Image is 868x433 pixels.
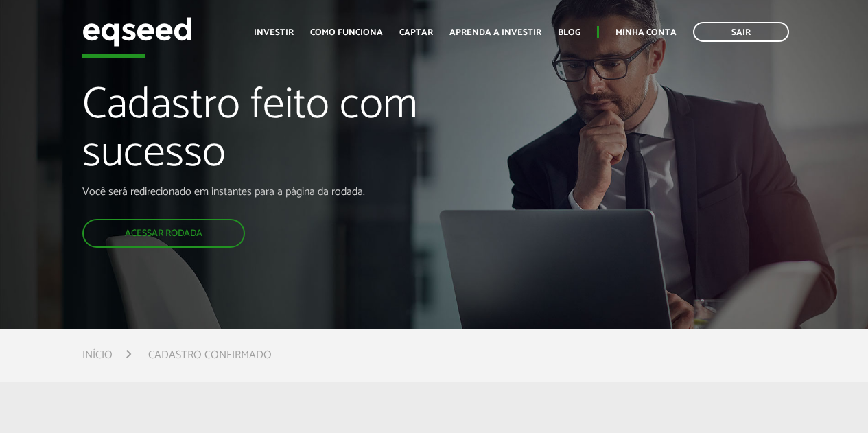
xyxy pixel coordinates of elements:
[82,14,192,50] img: EqSeed
[82,185,496,198] p: Você será redirecionado em instantes para a página da rodada.
[82,350,113,361] a: Início
[82,219,245,248] a: Acessar rodada
[449,28,541,37] a: Aprenda a investir
[615,28,677,37] a: Minha conta
[558,28,580,37] a: Blog
[148,346,272,364] li: Cadastro confirmado
[254,28,294,37] a: Investir
[693,22,789,42] a: Sair
[82,82,496,185] h1: Cadastro feito com sucesso
[399,28,433,37] a: Captar
[310,28,383,37] a: Como funciona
